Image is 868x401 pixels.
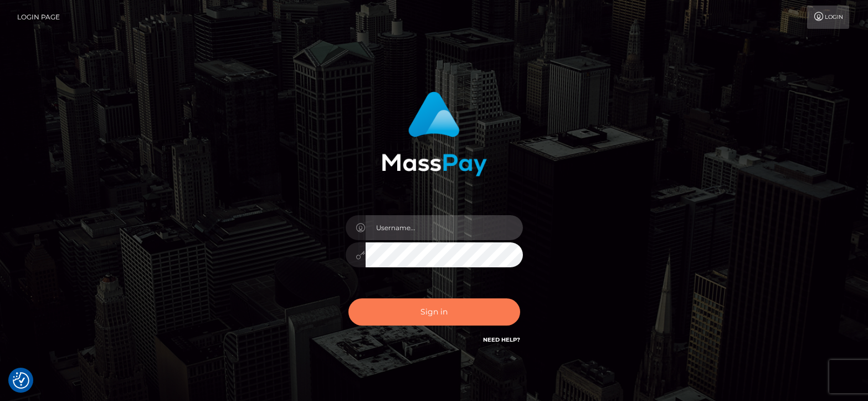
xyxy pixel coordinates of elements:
input: Username... [366,215,523,240]
button: Sign in [348,298,520,326]
img: Revisit consent button [13,372,29,389]
button: Consent Preferences [13,372,29,389]
a: Login Page [17,6,60,29]
img: MassPay Login [382,92,487,176]
a: Need Help? [483,336,520,343]
a: Login [807,6,849,29]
